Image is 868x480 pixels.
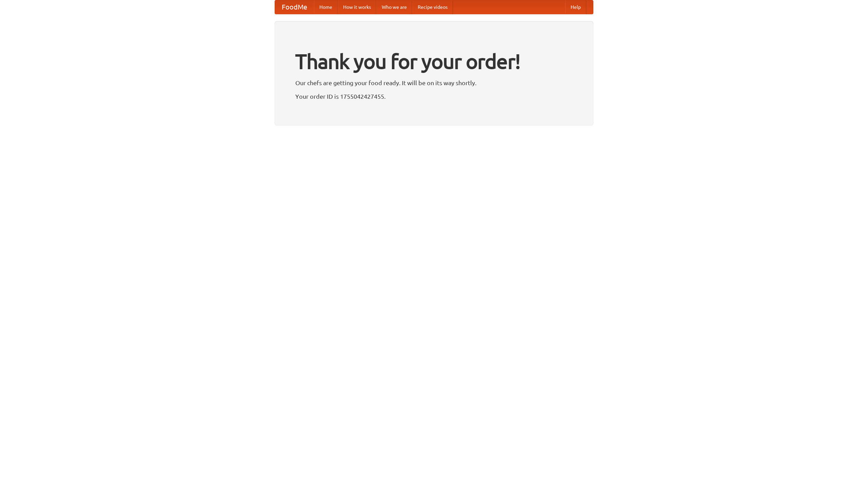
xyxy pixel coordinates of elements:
p: Our chefs are getting your food ready. It will be on its way shortly. [295,78,573,88]
h1: Thank you for your order! [295,45,573,78]
a: How it works [338,0,376,14]
a: Home [314,0,338,14]
a: Recipe videos [412,0,453,14]
a: FoodMe [275,0,314,14]
a: Who we are [376,0,412,14]
p: Your order ID is 1755042427455. [295,91,573,101]
a: Help [565,0,586,14]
